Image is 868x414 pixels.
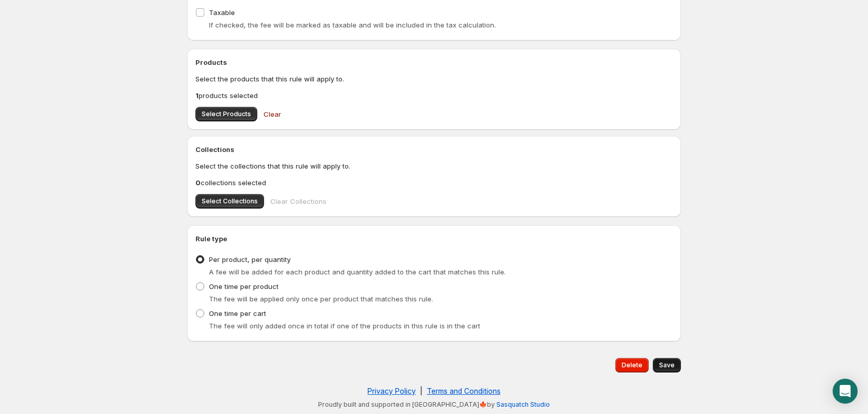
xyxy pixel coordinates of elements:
[195,177,673,188] p: collections selected
[209,255,291,264] span: Per product, per quantity
[195,74,673,84] p: Select the products that this rule will apply to.
[427,387,501,395] a: Terms and Conditions
[195,194,264,209] button: Select Collections
[622,361,642,369] span: Delete
[496,401,550,408] a: Sasquatch Studio
[202,110,251,118] span: Select Products
[209,8,235,17] span: Taxable
[264,109,281,119] span: Clear
[209,295,433,303] span: The fee will be applied only once per product that matches this rule.
[209,322,480,330] span: The fee will only added once in total if one of the products in this rule is in the cart
[653,358,681,372] button: Save
[367,387,416,395] a: Privacy Policy
[192,401,676,409] p: Proudly built and supported in [GEOGRAPHIC_DATA]🍁by
[615,358,649,372] button: Delete
[195,107,257,121] button: Select Products
[420,387,423,395] span: |
[195,161,673,171] p: Select the collections that this rule will apply to.
[257,104,287,125] button: Clear
[209,21,496,29] span: If checked, the fee will be marked as taxable and will be included in the tax calculation.
[195,178,201,187] b: 0
[195,91,199,100] b: 1
[195,90,673,101] p: products selected
[195,144,673,155] h2: Collections
[209,309,266,318] span: One time per cart
[209,268,506,276] span: A fee will be added for each product and quantity added to the cart that matches this rule.
[202,197,258,205] span: Select Collections
[659,361,675,369] span: Save
[833,379,858,404] div: Open Intercom Messenger
[195,57,673,67] h2: Products
[209,282,279,291] span: One time per product
[195,233,673,244] h2: Rule type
